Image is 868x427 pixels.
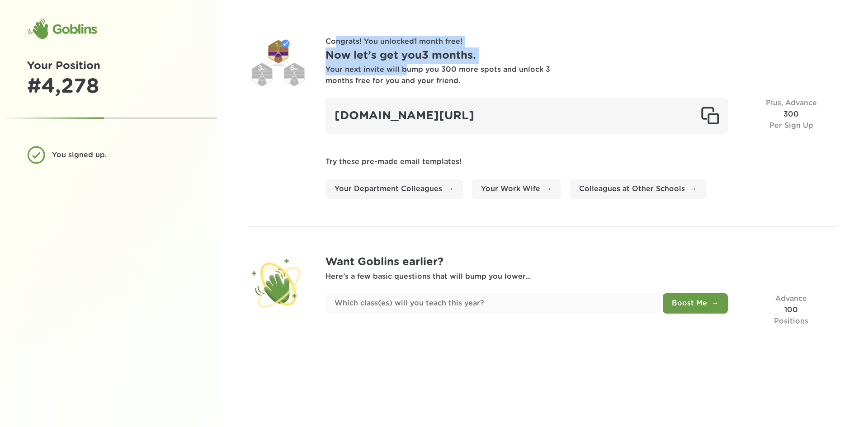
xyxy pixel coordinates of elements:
[325,293,661,314] input: Which class(es) will you teach this year?
[52,150,183,161] div: You signed up.
[325,98,728,134] div: [DOMAIN_NAME][URL]
[325,156,836,168] p: Try these pre-made email templates!
[325,271,836,282] p: Here’s a few basic questions that will bump you lower...
[746,293,836,327] div: 100
[769,122,813,129] span: Per Sign Up
[746,98,836,134] div: 300
[570,179,706,199] a: Colleagues at Other Schools
[27,18,97,40] div: Goblins
[27,75,190,99] div: # 4,278
[472,179,561,199] a: Your Work Wife
[325,47,836,64] h1: Now let’s get you 3 months .
[325,254,836,271] h1: Want Goblins earlier?
[766,99,817,107] span: Plus, Advance
[775,295,807,302] span: Advance
[325,179,463,199] a: Your Department Colleagues
[325,36,836,47] p: Congrats! You unlocked 1 month free !
[774,318,808,325] span: Positions
[325,64,552,87] div: Your next invite will bump you 300 more spots and unlock 3 months free for you and your friend.
[663,293,728,314] button: Boost Me
[27,58,190,75] h1: Your Position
